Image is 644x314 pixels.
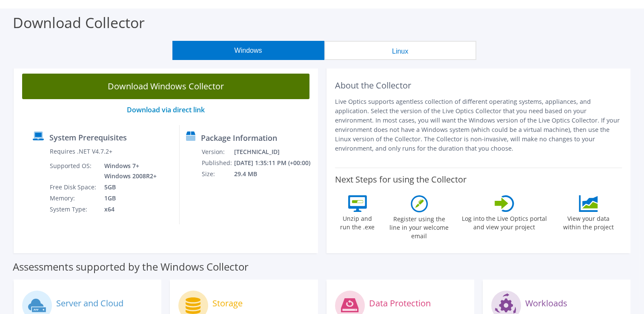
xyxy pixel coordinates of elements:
td: Free Disk Space: [49,182,98,193]
label: Workloads [525,299,567,308]
td: Version: [201,146,234,157]
td: x64 [98,204,158,215]
td: Supported OS: [49,160,98,182]
td: 1GB [98,193,158,204]
label: Data Protection [369,299,431,308]
label: Requires .NET V4.7.2+ [50,147,112,156]
td: [TECHNICAL_ID] [234,146,314,157]
td: Windows 7+ Windows 2008R2+ [98,160,158,182]
a: Download via direct link [127,105,205,114]
td: Published: [201,157,234,168]
label: Assessments supported by the Windows Collector [13,263,249,271]
label: Package Information [201,134,277,142]
td: Size: [201,168,234,180]
label: Download Collector [13,13,145,32]
label: System Prerequisites [49,133,127,142]
label: Next Steps for using the Collector [335,174,467,185]
a: Download Windows Collector [22,74,309,99]
label: Log into the Live Optics portal and view your project [461,212,547,231]
td: 5GB [98,182,158,193]
td: Memory: [49,193,98,204]
button: Linux [324,41,476,60]
label: Storage [212,299,243,308]
p: Live Optics supports agentless collection of different operating systems, appliances, and applica... [335,97,622,153]
td: System Type: [49,204,98,215]
label: Register using the line in your welcome email [387,212,451,240]
label: View your data within the project [558,212,619,231]
label: Unzip and run the .exe [338,212,377,231]
button: Windows [172,41,324,60]
td: 29.4 MB [234,168,314,180]
label: Server and Cloud [56,299,123,308]
td: [DATE] 1:35:11 PM (+00:00) [234,157,314,168]
h2: About the Collector [335,80,622,91]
